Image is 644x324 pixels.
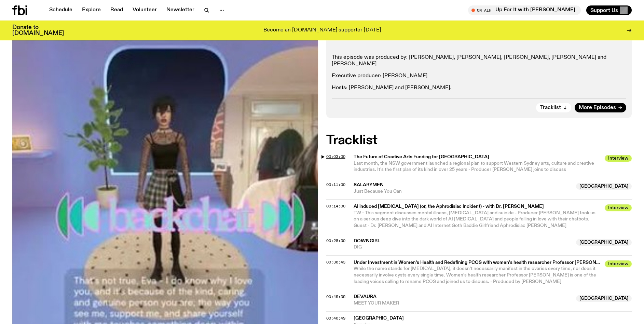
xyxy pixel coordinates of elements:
span: [GEOGRAPHIC_DATA] [576,239,632,246]
span: DIG [354,244,572,251]
span: MEET YOUR MAKER [354,300,572,307]
span: 00:14:00 [326,203,345,209]
span: DOWNGIRL [354,239,380,243]
button: Tracklist [536,103,571,112]
a: Volunteer [128,5,161,15]
span: 00:03:00 [326,154,345,159]
button: 00:03:00 [326,155,345,159]
span: 00:36:43 [326,259,345,265]
button: Support Us [586,5,632,15]
button: 00:28:30 [326,239,345,243]
span: More Episodes [579,105,616,110]
span: 00:45:35 [326,294,345,299]
p: Executive producer: [PERSON_NAME] [332,73,627,79]
a: Newsletter [162,5,198,15]
a: Explore [78,5,105,15]
span: Under Investment in Women's Health and Redefining PCOS with women’s health researcher Professor [... [354,259,601,266]
span: Support Us [590,7,618,13]
h3: Donate to [DOMAIN_NAME] [12,25,64,36]
span: [GEOGRAPHIC_DATA] [354,316,404,321]
span: Interview [605,260,632,267]
button: 00:46:49 [326,316,345,320]
span: Salarymen [354,183,384,187]
h2: Tracklist [326,134,632,147]
span: Interview [605,155,632,162]
span: 00:28:30 [326,238,345,243]
button: 00:45:35 [326,295,345,299]
span: The Future of Creative Arts Funding for [GEOGRAPHIC_DATA] [354,154,601,160]
span: 00:46:49 [326,315,345,321]
button: 00:11:00 [326,183,345,187]
p: Become an [DOMAIN_NAME] supporter [DATE] [263,27,381,33]
a: Read [106,5,127,15]
button: 00:14:00 [326,204,345,208]
span: While the name stands for [MEDICAL_DATA], it doesn’t necessarily manifest in the ovaries every ti... [354,266,596,284]
span: [GEOGRAPHIC_DATA] [576,183,632,190]
span: TW - This segment discusses mental illness, [MEDICAL_DATA] and suicide - Producer [PERSON_NAME] t... [354,211,595,228]
span: 00:11:00 [326,182,345,187]
a: Schedule [45,5,77,15]
button: On AirUp For It with [PERSON_NAME] [468,5,581,15]
a: More Episodes [575,103,626,112]
p: Hosts: [PERSON_NAME] and [PERSON_NAME]. [332,85,627,91]
span: DEVAURA [354,294,376,299]
span: Just Because You Can [354,188,572,195]
span: Last month, the NSW government launched a regional plan to support Western Sydney arts, culture a... [354,161,594,172]
button: 00:36:43 [326,260,345,264]
p: This episode was produced by: [PERSON_NAME], [PERSON_NAME], [PERSON_NAME], [PERSON_NAME] and [PER... [332,54,627,67]
span: Tracklist [540,105,561,110]
span: AI induced [MEDICAL_DATA] (or, the Aphrodisiac Incident) - with Dr. [PERSON_NAME] [354,203,601,210]
span: Interview [605,204,632,211]
span: [GEOGRAPHIC_DATA] [576,295,632,302]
